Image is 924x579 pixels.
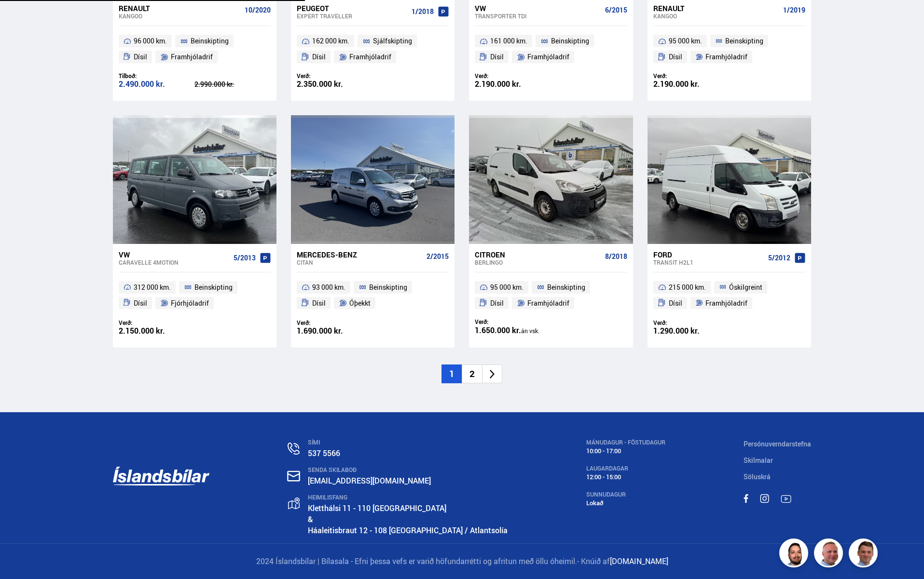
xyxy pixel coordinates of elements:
[669,35,702,47] span: 95 000 km.
[373,35,412,47] span: Sjálfskipting
[490,282,524,293] span: 95 000 km.
[119,259,230,266] div: Caravelle 4MOTION
[605,253,627,260] span: 8/2018
[119,72,195,80] div: Tilboð:
[475,318,551,325] div: Verð:
[729,282,762,293] span: Óskilgreint
[653,80,730,88] div: 2.190.000 kr.
[287,471,300,482] img: nHj8e-n-aHgjukTg.svg
[349,297,371,309] span: Óþekkt
[441,364,462,383] li: 1
[744,456,773,465] a: Skilmalar
[412,8,434,15] span: 1/2018
[744,439,811,448] a: Persónuverndarstefna
[705,297,747,309] span: Framhjóladrif
[171,51,213,63] span: Framhjóladrif
[308,467,508,473] div: SENDA SKILABOÐ
[119,80,195,88] div: 2.490.000 kr.
[669,282,706,293] span: 215 000 km.
[744,472,771,481] a: Söluskrá
[475,72,551,80] div: Verð:
[653,259,764,266] div: Transit H2L1
[191,35,229,47] span: Beinskipting
[586,439,665,446] div: MÁNUDAGUR - FÖSTUDAGUR
[245,6,271,14] span: 10/2020
[469,244,633,348] a: Citroen Berlingo 8/2018 95 000 km. Beinskipting Dísil Framhjóladrif Verð: 1.650.000 kr.án vsk.
[134,51,147,63] span: Dísil
[194,81,271,88] div: 2.990.000 kr.
[308,494,508,501] div: HEIMILISFANG
[119,327,195,335] div: 2.150.000 kr.
[653,319,730,326] div: Verð:
[653,327,730,335] div: 1.290.000 kr.
[312,35,349,47] span: 162 000 km.
[312,282,345,293] span: 93 000 km.
[490,297,504,309] span: Dísil
[297,259,423,266] div: Citan
[462,364,482,383] li: 2
[475,259,601,266] div: Berlingo
[288,498,300,510] img: gp4YpyYFnEr45R34.svg
[308,448,340,458] a: 537 5566
[669,297,682,309] span: Dísil
[547,282,585,293] span: Beinskipting
[653,13,779,19] div: Kangoo
[475,250,601,259] div: Citroen
[171,297,209,309] span: Fjórhjóladrif
[349,51,391,63] span: Framhjóladrif
[297,327,373,335] div: 1.690.000 kr.
[586,447,665,455] div: 10:00 - 17:00
[8,4,37,33] button: Opna LiveChat spjallviðmót
[490,51,504,63] span: Dísil
[475,4,601,13] div: VW
[475,13,601,19] div: Transporter TDI
[850,540,879,569] img: FbJEzSuNWCJXmdc-.webp
[648,244,811,348] a: Ford Transit H2L1 5/2012 215 000 km. Óskilgreint Dísil Framhjóladrif Verð: 1.290.000 kr.
[577,556,610,566] span: - Knúið af
[119,13,241,19] div: Kangoo
[308,475,431,486] a: [EMAIL_ADDRESS][DOMAIN_NAME]
[119,250,230,259] div: VW
[586,465,665,472] div: LAUGARDAGAR
[308,525,508,536] a: Háaleitisbraut 12 - 108 [GEOGRAPHIC_DATA] / Atlantsolía
[297,4,408,13] div: Peugeot
[586,499,665,507] div: Lokað
[586,491,665,498] div: SUNNUDAGUR
[605,6,627,14] span: 6/2015
[783,6,805,14] span: 1/2019
[521,327,539,335] span: án vsk.
[308,503,446,513] a: Kletthálsi 11 - 110 [GEOGRAPHIC_DATA]
[113,556,812,567] p: 2024 Íslandsbílar | Bílasala - Efni þessa vefs er varið höfundarrétti og afritun með öllu óheimil.
[113,244,276,348] a: VW Caravelle 4MOTION 5/2013 312 000 km. Beinskipting Dísil Fjórhjóladrif Verð: 2.150.000 kr.
[119,4,241,13] div: Renault
[653,250,764,259] div: Ford
[669,51,682,63] span: Dísil
[297,319,373,326] div: Verð:
[134,297,147,309] span: Dísil
[527,51,569,63] span: Framhjóladrif
[815,540,844,569] img: siFngHWaQ9KaOqBr.png
[653,72,730,80] div: Verð:
[725,35,763,47] span: Beinskipting
[312,297,326,309] span: Dísil
[768,254,790,262] span: 5/2012
[119,319,195,326] div: Verð:
[586,473,665,481] div: 12:00 - 15:00
[308,439,508,446] div: SÍMI
[134,282,171,293] span: 312 000 km.
[288,443,300,455] img: n0V2lOsqF3l1V2iz.svg
[297,250,423,259] div: Mercedes-Benz
[234,254,256,262] span: 5/2013
[527,297,569,309] span: Framhjóladrif
[475,326,551,335] div: 1.650.000 kr.
[610,556,668,566] a: [DOMAIN_NAME]
[653,4,779,13] div: Renault
[781,540,810,569] img: nhp88E3Fdnt1Opn2.png
[551,35,589,47] span: Beinskipting
[312,51,326,63] span: Dísil
[369,282,407,293] span: Beinskipting
[194,282,233,293] span: Beinskipting
[297,80,373,88] div: 2.350.000 kr.
[308,514,313,525] strong: &
[134,35,167,47] span: 96 000 km.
